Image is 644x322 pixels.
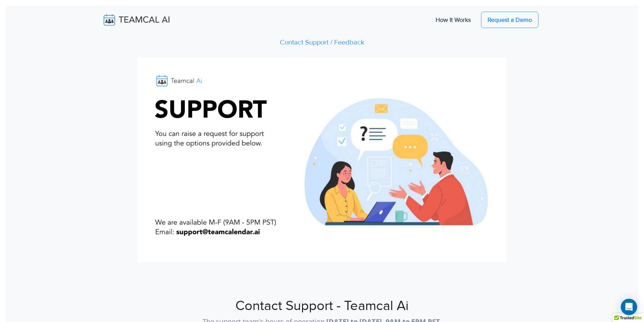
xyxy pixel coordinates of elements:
[134,57,511,289] img: Teamcal Ai Support
[280,38,364,47] a: Contact Support / Feedback
[481,12,538,28] a: Request a Demo
[621,299,637,315] div: Open Intercom Messenger
[134,298,511,314] h1: Contact Support - Teamcal Ai
[429,13,478,27] a: How It Works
